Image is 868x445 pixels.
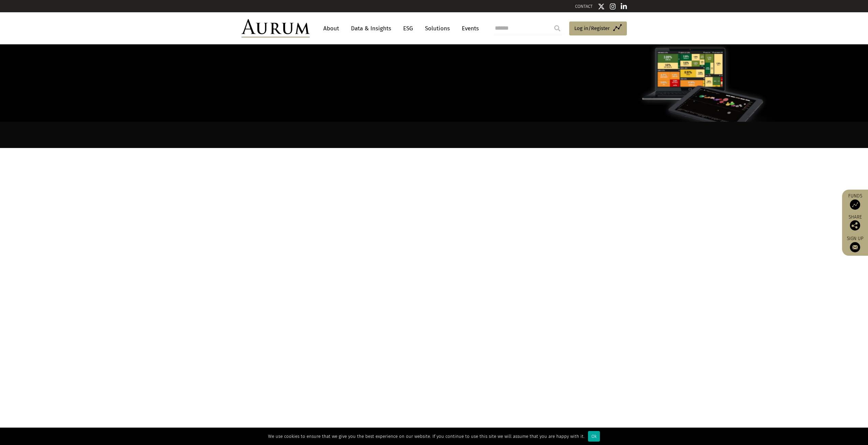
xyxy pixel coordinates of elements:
a: Solutions [422,22,453,35]
a: ESG [400,22,416,35]
a: Funds [845,193,865,210]
div: Share [845,215,865,231]
img: Sign up to our newsletter [850,242,860,252]
img: Share this post [850,220,860,231]
a: CONTACT [575,4,593,9]
span: Log in/Register [574,24,610,32]
a: Data & Insights [348,22,395,35]
a: About [320,22,342,35]
div: Ok [588,431,600,442]
img: Aurum [241,19,310,38]
img: Instagram icon [610,3,616,10]
input: Submit [550,21,564,35]
a: Sign up [845,236,865,252]
a: Log in/Register [569,21,627,36]
a: Events [458,22,479,35]
img: Linkedin icon [621,3,627,10]
img: Twitter icon [598,3,605,10]
img: Access Funds [850,199,860,210]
